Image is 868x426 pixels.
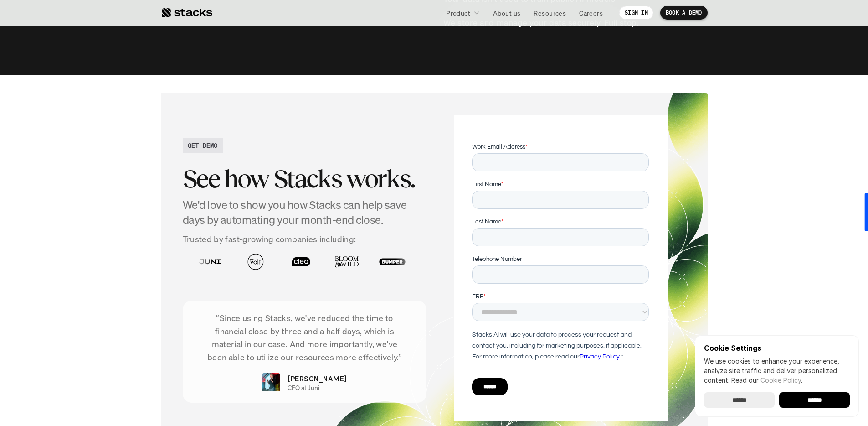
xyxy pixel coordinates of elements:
h4: We'd love to show you how Stacks can help save days by automating your month-end close. [183,197,427,228]
p: We use cookies to enhance your experience, analyze site traffic and deliver personalized content. [704,356,850,385]
h2: See how Stacks works. [183,165,427,193]
h2: GET DEMO [188,140,218,150]
p: Careers [579,8,603,18]
span: Read our . [731,376,802,384]
a: SIGN IN [619,6,653,20]
p: “Since using Stacks, we've reduced the time to financial close by three and a half days, which is... [196,312,413,364]
a: BOOK A DEMO [660,6,708,20]
p: SIGN IN [625,10,648,16]
p: Resources [534,8,566,18]
p: Product [446,8,470,18]
p: [PERSON_NAME] [288,373,347,384]
a: Resources [528,5,571,21]
p: Cookie Settings [704,344,850,352]
iframe: Form 0 [472,142,649,411]
p: BOOK A DEMO [666,10,702,16]
a: About us [488,5,526,21]
a: Careers [574,5,608,21]
p: CFO at Juni [288,384,319,392]
p: About us [493,8,520,18]
p: Trusted by fast-growing companies including: [183,233,427,246]
a: Cookie Policy [760,376,801,384]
